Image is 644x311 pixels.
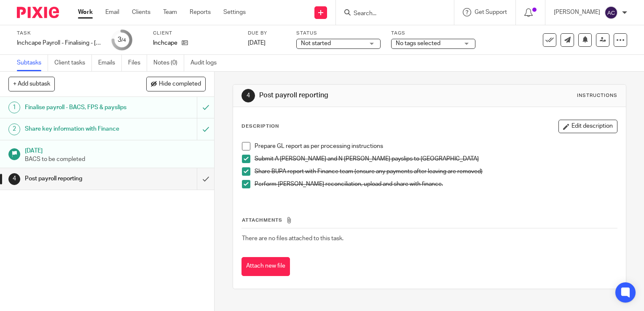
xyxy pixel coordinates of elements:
[128,55,147,71] a: Files
[98,55,122,71] a: Emails
[25,123,134,135] h1: Share key information with Finance
[554,8,600,16] p: [PERSON_NAME]
[17,7,59,18] img: Pixie
[259,91,447,100] h1: Post payroll reporting
[255,142,617,150] p: Prepare GL report as per processing instructions
[255,167,617,176] p: Share BUPA report with Finance team (ensure any payments after leaving are removed)
[153,55,184,71] a: Notes (0)
[153,39,177,47] p: Inchcape
[25,172,134,185] h1: Post payroll reporting
[8,77,55,91] button: + Add subtask
[8,123,20,135] div: 2
[223,8,246,16] a: Settings
[604,6,618,19] img: svg%3E
[163,8,177,16] a: Team
[105,8,119,16] a: Email
[296,30,381,37] label: Status
[17,30,101,37] label: Task
[54,55,92,71] a: Client tasks
[25,145,206,155] h1: [DATE]
[78,8,93,16] a: Work
[475,9,507,15] span: Get Support
[255,180,617,188] p: Perform [PERSON_NAME] reconciliation, upload and share with finance.
[191,55,223,71] a: Audit logs
[301,40,331,46] span: Not started
[17,39,101,47] div: Inchcape Payroll - Finalising - [DATE]
[121,38,126,43] small: /4
[577,92,617,99] div: Instructions
[118,35,126,45] div: 3
[241,257,290,276] button: Attach new file
[132,8,150,16] a: Clients
[159,81,201,88] span: Hide completed
[242,236,343,241] span: There are no files attached to this task.
[396,40,440,46] span: No tags selected
[153,30,237,37] label: Client
[25,155,206,164] p: BACS to be completed
[146,77,206,91] button: Hide completed
[255,155,617,163] p: Submit A [PERSON_NAME] and N [PERSON_NAME] payslips to [GEOGRAPHIC_DATA]
[8,102,20,113] div: 1
[17,39,101,47] div: Inchcape Payroll - Finalising - August 2025
[25,101,134,114] h1: Finalise payroll - BACS, FPS & payslips
[190,8,211,16] a: Reports
[248,40,266,46] span: [DATE]
[241,89,255,102] div: 4
[241,123,279,130] p: Description
[391,30,475,37] label: Tags
[248,30,286,37] label: Due by
[8,173,20,185] div: 4
[242,218,282,223] span: Attachments
[17,55,48,71] a: Subtasks
[353,10,429,18] input: Search
[558,120,617,133] button: Edit description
